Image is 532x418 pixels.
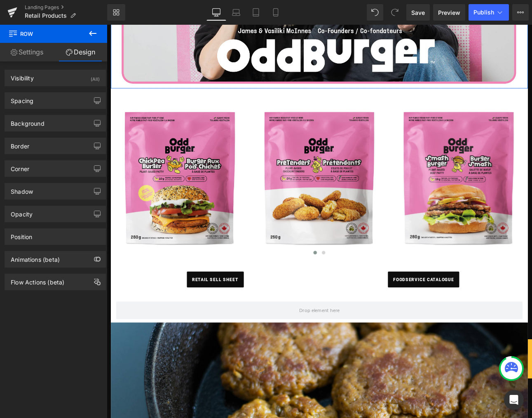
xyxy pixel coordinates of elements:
[330,289,413,308] a: foodservice catalogue
[11,274,64,286] div: Flow Actions (beta)
[473,9,494,16] span: Publish
[107,4,125,21] a: New Library
[387,4,403,21] button: Redo
[487,375,495,409] a: ORDER NOW
[266,4,286,21] a: Mobile
[469,4,509,21] button: Publish
[336,289,407,308] span: foodservice catalogue
[25,4,107,11] a: Landing Pages
[11,229,32,240] div: Position
[100,289,155,308] span: retail sell sheet
[438,8,460,17] span: Preview
[246,4,266,21] a: Tablet
[504,390,524,410] div: Open Intercom Messenger
[11,161,29,172] div: Corner
[512,4,529,21] button: More
[367,4,383,21] button: Undo
[11,138,29,150] div: Border
[411,8,425,17] span: Save
[11,206,33,218] div: Opacity
[11,93,33,104] div: Spacing
[11,251,60,263] div: Animations (beta)
[11,70,34,82] div: Visibility
[226,4,246,21] a: Laptop
[433,4,465,21] a: Preview
[25,12,67,19] span: Retail Products
[94,289,161,308] a: retail sell sheet
[8,25,91,43] span: Row
[91,70,100,84] div: (All)
[11,183,33,195] div: Shadow
[206,4,226,21] a: Desktop
[11,115,45,127] div: Background
[54,43,107,61] a: Design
